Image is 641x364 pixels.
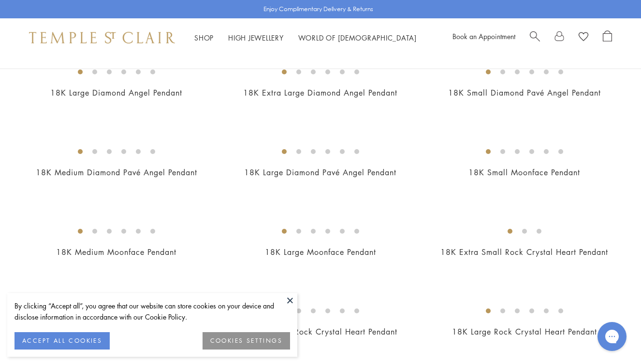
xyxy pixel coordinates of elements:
[56,247,176,257] a: 18K Medium Moonface Pendant
[244,167,396,178] a: 18K Large Diamond Pavé Angel Pendant
[530,30,540,45] a: Search
[29,32,175,43] img: Temple St. Clair
[15,300,290,322] div: By clicking “Accept all”, you agree that our website can store cookies on your device and disclos...
[15,332,110,350] button: ACCEPT ALL COOKIES
[243,326,397,337] a: 18K Medium Rock Crystal Heart Pendant
[603,30,612,45] a: Open Shopping Bag
[579,30,588,45] a: View Wishlist
[452,326,597,337] a: 18K Large Rock Crystal Heart Pendant
[265,247,376,257] a: 18K Large Moonface Pendant
[593,319,631,354] iframe: Gorgias live chat messenger
[468,167,580,178] a: 18K Small Moonface Pendant
[228,33,284,42] a: High JewelleryHigh Jewellery
[243,87,397,98] a: 18K Extra Large Diamond Angel Pendant
[440,247,608,257] a: 18K Extra Small Rock Crystal Heart Pendant
[203,332,290,350] button: COOKIES SETTINGS
[298,33,417,42] a: World of [DEMOGRAPHIC_DATA]World of [DEMOGRAPHIC_DATA]
[36,167,197,178] a: 18K Medium Diamond Pavé Angel Pendant
[263,4,373,14] p: Enjoy Complimentary Delivery & Returns
[448,87,601,98] a: 18K Small Diamond Pavé Angel Pendant
[50,87,182,98] a: 18K Large Diamond Angel Pendant
[452,31,515,41] a: Book an Appointment
[194,33,214,42] a: ShopShop
[194,32,417,44] nav: Main navigation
